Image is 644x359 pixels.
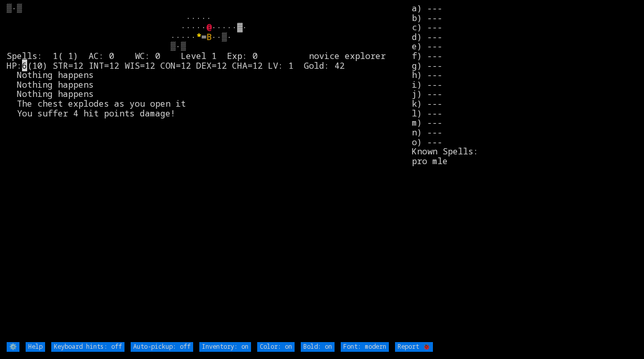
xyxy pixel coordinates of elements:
[7,4,412,341] larn: ▒·▒ ····· ····· ·····▓· ····· ··▒· ▒·▒ Spells: 1( 1) AC: 0 WC: 0 Level 1 Exp: 0 novice explorer H...
[206,31,212,43] font: B
[412,4,637,341] stats: a) --- b) --- c) --- d) --- e) --- f) --- g) --- h) --- i) --- j) --- k) --- l) --- m) --- n) ---...
[395,342,433,352] input: Report 🐞
[199,342,251,352] input: Inventory: on
[51,342,124,352] input: Keyboard hints: off
[22,59,27,71] mark: 6
[257,342,295,352] input: Color: on
[131,342,193,352] input: Auto-pickup: off
[201,31,206,43] font: =
[206,21,212,33] font: @
[301,342,335,352] input: Bold: on
[341,342,389,352] input: Font: modern
[7,342,19,352] input: ⚙️
[26,342,45,352] input: Help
